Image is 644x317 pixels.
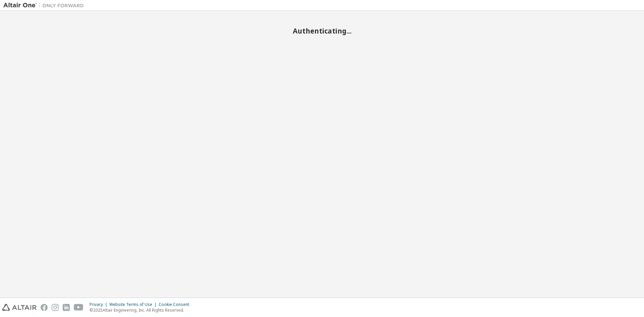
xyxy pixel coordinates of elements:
[63,304,70,311] img: linkedin.svg
[2,304,37,311] img: altair_logo.svg
[3,27,641,35] h2: Authenticating...
[3,2,87,9] img: Altair One
[109,302,159,307] div: Website Terms of Use
[90,307,193,313] p: © 2025 Altair Engineering, Inc. All Rights Reserved.
[90,302,109,307] div: Privacy
[159,302,193,307] div: Cookie Consent
[41,304,48,311] img: facebook.svg
[74,304,84,311] img: youtube.svg
[52,304,59,311] img: instagram.svg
